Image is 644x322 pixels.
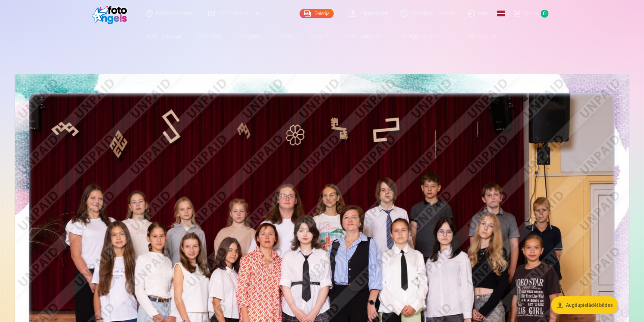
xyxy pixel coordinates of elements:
[524,9,538,18] span: Grozs
[300,9,334,18] a: Galerija
[232,27,268,46] a: Magnēti
[551,296,618,314] button: Augšupielādēt bildes
[92,3,131,24] img: /fa1
[541,10,548,18] span: 0
[302,27,338,46] a: Suvenīri
[391,27,447,46] a: Atslēgu piekariņi
[190,27,232,46] a: Komplekti
[268,27,302,46] a: Krūzes
[139,27,190,46] a: Foto izdrukas
[447,27,506,46] a: Visi produkti
[338,27,391,46] a: Foto kalendāri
